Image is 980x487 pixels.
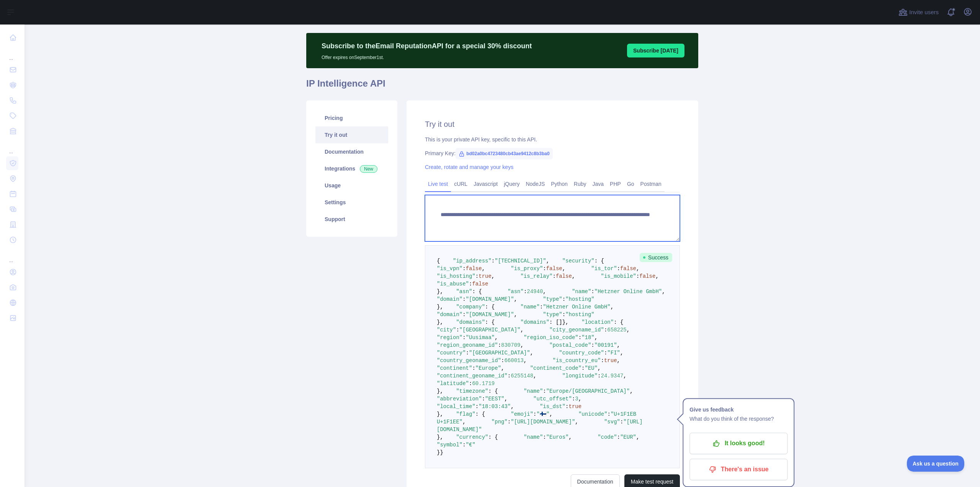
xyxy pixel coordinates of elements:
span: "location" [581,319,614,325]
span: "flag" [456,411,475,417]
span: : [462,335,465,341]
span: "asn" [508,289,524,295]
span: "hosting" [565,312,595,318]
div: ... [6,139,18,155]
span: , [514,312,517,318]
span: "security" [562,258,595,264]
span: : [469,281,472,287]
a: jQuery [501,178,523,190]
span: "region" [437,335,462,341]
span: : [543,266,546,272]
span: "region_geoname_id" [437,342,498,348]
span: : [543,388,546,394]
span: : [462,442,465,448]
span: "domains" [456,319,485,325]
span: "18:03:43" [479,403,511,410]
span: , [501,365,504,371]
span: Success [640,253,672,262]
span: "is_proxy" [511,266,543,272]
span: "is_tor" [591,266,617,272]
span: , [575,419,578,425]
span: "is_mobile" [601,273,636,279]
p: Offer expires on September 1st. [322,51,532,61]
button: Subscribe [DATE] [627,44,684,57]
span: "Hetzner Online GmbH" [595,289,662,295]
span: : { [485,304,495,310]
span: "EU" [585,365,598,371]
span: "hosting" [565,296,595,302]
span: : [462,266,465,272]
a: Javascript [470,178,501,190]
span: , [504,396,507,402]
span: : [562,312,565,318]
a: PHP [607,178,624,190]
span: : [581,365,585,371]
span: "png" [492,419,508,425]
span: "type" [543,312,562,318]
p: Subscribe to the Email Reputation API for a special 30 % discount [322,41,532,51]
span: true [569,403,582,410]
span: "postal_code" [549,342,591,348]
span: 830709 [501,342,520,348]
span: : [601,357,604,364]
span: : [565,403,568,410]
span: "domain" [437,296,462,302]
span: : [543,434,546,440]
span: : { [472,289,482,295]
span: "[DOMAIN_NAME]" [466,296,514,302]
span: , [662,289,665,295]
a: Ruby [571,178,590,190]
iframe: Toggle Customer Support [907,456,965,472]
span: 24940 [527,289,543,295]
span: New [360,165,377,173]
a: Usage [315,177,388,194]
span: "[URL][DOMAIN_NAME]" [511,419,575,425]
span: : { [485,319,495,325]
span: "00191" [595,342,617,348]
span: "is_abuse" [437,281,469,287]
span: : { [488,434,498,440]
span: true [479,273,492,279]
span: 3 [575,396,578,402]
span: : { [595,258,604,264]
span: 658225 [607,327,626,333]
h1: IP Intelligence API [306,77,698,96]
span: , [623,373,626,379]
span: , [627,327,630,333]
span: false [546,266,562,272]
button: Invite users [897,6,940,18]
p: There's an issue [695,463,782,476]
span: : [456,327,459,333]
a: Pricing [315,110,388,126]
span: : { [475,411,485,417]
p: It looks good! [695,437,782,450]
span: : [578,335,581,341]
span: , [492,273,495,279]
span: , [546,258,549,264]
span: "name" [520,304,539,310]
span: "€" [466,442,475,448]
span: "utc_offset" [533,396,572,402]
span: "city" [437,327,456,333]
span: : [482,396,485,402]
span: , [569,434,572,440]
span: "EUR" [620,434,636,440]
span: "continent" [437,365,472,371]
a: Integrations New [315,160,388,177]
span: "EEST" [485,396,504,402]
span: }, [437,289,443,295]
span: : [475,273,479,279]
span: "emoji" [511,411,533,417]
h2: Try it out [425,119,680,130]
span: , [617,357,620,364]
span: : [598,373,601,379]
span: : [462,312,465,318]
span: "Euros" [546,434,569,440]
span: "company" [456,304,485,310]
span: : [591,342,594,348]
span: "continent_geoname_id" [437,373,508,379]
span: "Uusimaa" [466,335,495,341]
span: 660013 [504,357,523,364]
a: Settings [315,194,388,211]
button: It looks good! [689,433,787,454]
